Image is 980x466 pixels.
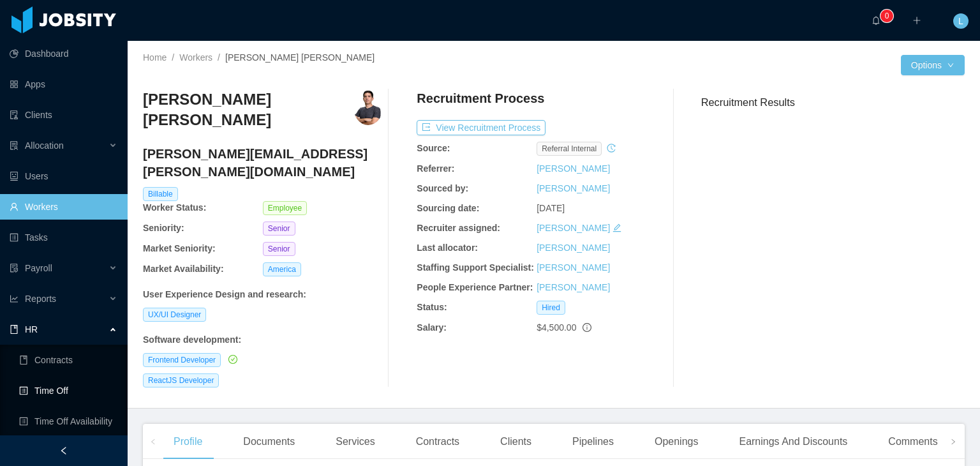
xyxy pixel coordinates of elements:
[143,52,167,63] a: Home
[10,194,117,220] a: icon: userWorkers
[143,187,178,201] span: Billable
[143,145,383,181] h4: [PERSON_NAME][EMAIL_ADDRESS][PERSON_NAME][DOMAIN_NAME]
[163,424,212,460] div: Profile
[901,55,965,75] button: Optionsicon: down
[417,322,447,333] b: Salary:
[417,203,479,213] b: Sourcing date:
[406,424,470,460] div: Contracts
[10,102,117,128] a: icon: auditClients
[143,308,206,322] span: UX/UI Designer
[225,52,375,63] span: [PERSON_NAME] [PERSON_NAME]
[172,52,174,63] span: /
[537,262,610,273] a: [PERSON_NAME]
[417,123,546,133] a: icon: exportView Recruitment Process
[537,282,610,292] a: [PERSON_NAME]
[143,353,221,367] span: Frontend Developer
[10,325,19,334] i: icon: book
[417,243,478,253] b: Last allocator:
[263,201,307,215] span: Employee
[10,41,117,66] a: icon: pie-chartDashboard
[562,424,624,460] div: Pipelines
[263,262,301,276] span: America
[19,347,117,373] a: icon: bookContracts
[537,163,610,174] a: [PERSON_NAME]
[263,222,295,236] span: Senior
[537,223,610,233] a: [PERSON_NAME]
[950,439,956,445] i: icon: right
[10,225,117,250] a: icon: profileTasks
[218,52,220,63] span: /
[878,424,947,460] div: Comments
[179,52,212,63] a: Workers
[226,354,237,365] a: icon: check-circle
[25,140,64,151] span: Allocation
[143,202,206,213] b: Worker Status:
[143,243,216,253] b: Market Seniority:
[10,141,19,150] i: icon: solution
[417,223,500,233] b: Recruiter assigned:
[150,439,156,445] i: icon: left
[537,243,610,253] a: [PERSON_NAME]
[417,183,468,193] b: Sourced by:
[19,378,117,403] a: icon: profileTime Off
[583,323,591,332] span: info-circle
[417,89,544,107] h4: Recruitment Process
[10,163,117,189] a: icon: robotUsers
[417,262,534,273] b: Staffing Support Specialist:
[729,424,857,460] div: Earnings And Discounts
[537,183,610,193] a: [PERSON_NAME]
[607,144,616,153] i: icon: history
[143,89,353,131] h3: [PERSON_NAME] [PERSON_NAME]
[143,373,219,387] span: ReactJS Developer
[537,142,602,156] span: Referral internal
[10,264,19,273] i: icon: file-protect
[417,302,447,312] b: Status:
[958,13,963,29] span: L
[537,203,565,213] span: [DATE]
[25,263,52,273] span: Payroll
[644,424,709,460] div: Openings
[417,282,533,292] b: People Experience Partner:
[417,143,450,153] b: Source:
[10,294,19,303] i: icon: line-chart
[143,334,241,345] b: Software development :
[228,355,237,364] i: icon: check-circle
[417,163,454,174] b: Referrer:
[490,424,542,460] div: Clients
[537,301,565,315] span: Hired
[325,424,385,460] div: Services
[612,223,621,232] i: icon: edit
[25,294,56,304] span: Reports
[353,89,382,125] img: 8bd45d00-bb40-40cc-be4e-a4d2675b43e7_67573c7926e93-400w.png
[701,94,965,110] h3: Recruitment Results
[263,242,295,256] span: Senior
[537,322,576,333] span: $4,500.00
[25,324,38,334] span: HR
[233,424,305,460] div: Documents
[872,16,880,25] i: icon: bell
[143,264,224,274] b: Market Availability:
[912,16,921,25] i: icon: plus
[143,223,184,233] b: Seniority:
[880,10,893,22] sup: 0
[417,120,546,135] button: icon: exportView Recruitment Process
[143,289,306,299] b: User Experience Design and research :
[19,409,117,434] a: icon: profileTime Off Availability
[10,71,117,97] a: icon: appstoreApps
